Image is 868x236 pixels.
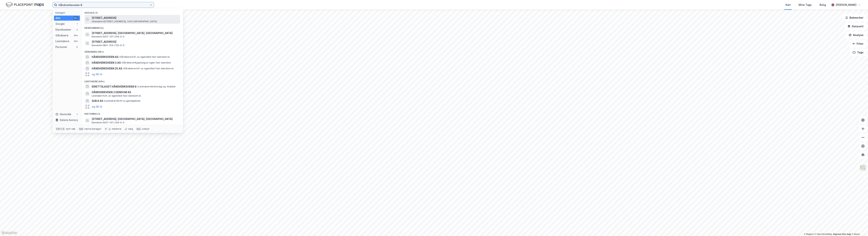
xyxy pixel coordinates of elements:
a: Mapbox [804,233,814,235]
span: Gårdeiere • Kjøp/salg av egen fast eiendom [121,61,171,64]
a: OpenStreetMap [815,233,832,235]
div: 2 [76,28,78,31]
span: Eiendom • 3207-107-246-0-0 [92,35,124,38]
div: 0 [76,46,78,48]
span: • [92,20,93,23]
span: • [123,67,124,70]
span: Leietaker • Utl. av egen/leid fast eiendom el. [92,94,141,97]
div: avbryt [142,127,149,130]
span: [STREET_ADDRESS] [92,16,116,20]
div: Bolig [820,3,826,7]
span: Leietaker • Drift av gatekjøkken [104,99,140,102]
div: Eiendommer (2) [82,24,183,30]
div: markere [112,127,121,130]
div: 1 [76,113,78,116]
span: Eiendom • 3207-107-246-0-0 [92,121,124,124]
span: [STREET_ADDRESS], [GEOGRAPHIC_DATA], [GEOGRAPHIC_DATA] [92,31,179,35]
span: IDRETTSLAGET HÅNDVERKSVEIEN 8 [92,84,137,89]
img: logo.f888ab2527a4732fd821a326f86c7f29.svg [6,2,44,8]
input: Søk på adresse, matrikkel, gårdeiere, leietakere eller personer [57,2,149,8]
div: [PERSON_NAME] [836,3,856,7]
div: Mine Tags [799,3,812,7]
div: Leietakere [55,39,69,43]
div: tab [78,127,84,131]
div: Ctrl + k [55,127,65,131]
span: • [104,99,105,102]
button: Tags [850,49,867,56]
button: Datasett [844,23,867,30]
span: HÅNDVERKSVEIEN 3 AS [92,61,121,65]
div: Google [55,22,65,26]
div: nytt søk [66,127,76,130]
div: 99+ [73,34,78,37]
div: 99+ [73,40,78,43]
div: Kart [786,3,791,7]
button: og 96 til [92,72,102,76]
span: • [121,61,122,64]
span: [STREET_ADDRESS] [92,40,179,44]
div: 1 [76,22,78,25]
div: esc [136,127,142,131]
div: Eiendommer [55,27,71,32]
div: Personer [55,45,67,49]
iframe: Chat Widget [850,219,868,236]
div: Alle [55,16,60,20]
span: HÅNDVERKSVEIEN 25 AS [92,66,122,71]
div: Gårdeiere [55,33,68,38]
div: Kategori [55,11,80,14]
div: Gårdeiere (99+) [82,48,183,54]
button: Analyse [846,31,867,39]
div: Historikk [55,112,71,116]
div: neste kategori [84,127,101,130]
button: Bokmerker [842,14,867,21]
span: HÅNDVERKSVEIEN AS [92,55,118,59]
div: velg [128,127,133,130]
div: 99+ [73,17,78,20]
a: Mapbox homepage [1,231,17,235]
button: Filter [849,40,867,47]
span: [STREET_ADDRESS], [GEOGRAPHIC_DATA], [GEOGRAPHIC_DATA] [92,117,179,121]
span: Eiendom • [STREET_ADDRESS], 1405 [GEOGRAPHIC_DATA] [92,20,157,23]
img: Z [859,164,866,171]
span: HÅNDVERKVEIEN 2 EIENDOM AS [92,90,179,94]
span: Eiendom • 1841-103-1122-0-0 [92,44,124,47]
button: og 96 til [92,105,102,109]
span: Leietaker • Idrettslag og -klubber [137,85,176,88]
div: Leietakere (99+) [82,77,183,84]
span: • [119,56,120,58]
span: • [137,85,138,88]
div: Google (1) [82,8,183,15]
span: Gårdeiere • Utl. av egen/leid fast eiendom el. [123,67,174,70]
div: Historikk (1) [82,110,183,116]
span: Gårdeiere • Utl. av egen/leid fast eiendom el. [119,56,170,58]
div: Delete history [60,118,78,122]
a: Improve this map [833,233,851,235]
span: SUB 8 AS [92,99,103,103]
